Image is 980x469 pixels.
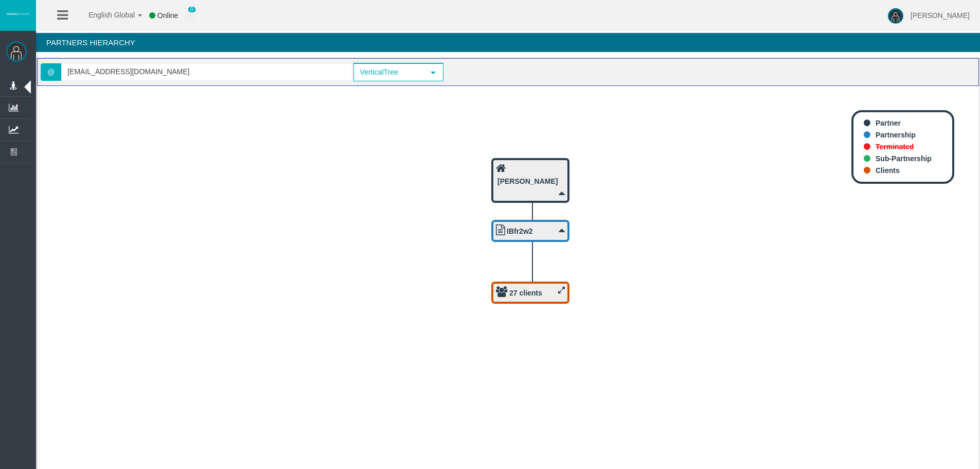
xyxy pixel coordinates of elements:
input: Search partner... [62,64,352,80]
b: Partner [876,119,901,127]
b: Clients [876,166,900,175]
span: [PERSON_NAME] [911,11,970,20]
span: select [429,68,437,77]
b: IBfr2w2 [507,227,533,235]
span: @ [41,63,61,81]
b: 27 clients [509,289,542,297]
h4: Partners Hierarchy [36,33,980,52]
b: [PERSON_NAME] [497,177,558,185]
img: logo.svg [5,12,31,16]
img: user-image [888,8,903,24]
img: user_small.png [185,11,193,21]
span: VerticalTree [354,64,424,80]
span: 0 [188,6,196,13]
b: Sub-Partnership [876,154,932,163]
span: English Global [75,11,135,19]
span: Online [157,11,178,20]
b: Partnership [876,131,916,139]
b: Terminated [876,143,914,151]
